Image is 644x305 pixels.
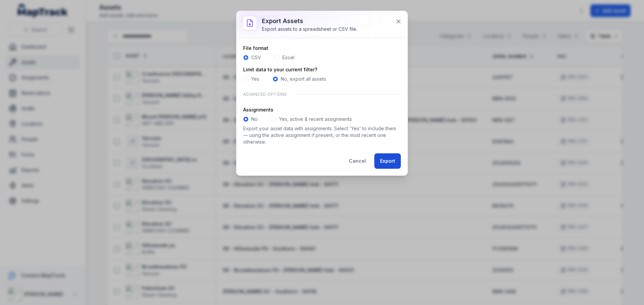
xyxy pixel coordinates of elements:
div: Export assets to a spreadsheet or CSV file. [262,26,357,32]
label: No [251,116,258,123]
label: Yes, active & recent assignments [279,116,352,123]
label: Yes [251,76,259,82]
label: Limit data to your current filter? [243,66,317,73]
label: Excel [282,54,294,61]
label: CSV [251,54,261,61]
label: Assignments [243,106,273,113]
label: No, export all assets [281,76,326,82]
p: Export your asset data with assignments. Select 'Yes' to include them — using the active assignme... [243,125,401,145]
div: Advanced Options [243,88,401,101]
label: File format [243,45,268,52]
button: Export [374,153,401,169]
h3: Export assets [262,16,357,26]
button: Cancel [343,153,372,169]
